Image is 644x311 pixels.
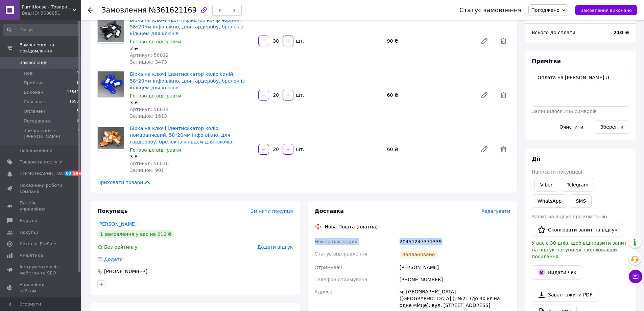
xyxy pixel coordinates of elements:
[398,236,511,248] div: 20451247371339
[24,89,45,95] span: Виконані
[20,159,63,165] span: Товари та послуги
[97,208,128,214] span: Покупець
[532,265,582,280] button: Видати чек
[20,264,63,276] span: Інструменти веб-майстра та SEO
[76,70,79,76] span: 0
[534,178,558,192] a: Viber
[575,5,637,15] button: Замовлення виконано
[532,288,598,302] a: Завантажити PDF
[130,71,245,90] a: Бірка на ключі ідентифікатор колір синій, 58*20мм інфо-вікно, для гардеробу, брелок із кільцем дл...
[532,240,627,259] span: У вас є 30 днів, щоб відправити запит на відгук покупцеві, скопіювавши посилання.
[20,200,63,212] span: Панель управління
[20,218,37,224] span: Відгуки
[398,261,511,273] div: [PERSON_NAME]
[98,18,124,42] img: Бірка на ключі, ідентифікатор колір чорний, 58*20мм інфо-вікно, для гардеробу, брелок з кільцем д...
[384,90,475,100] div: 60 ₴
[130,59,167,65] span: Залишок: 3473
[24,128,76,140] span: Замовлення з [PERSON_NAME]
[580,8,632,13] span: Замовлення виконано
[532,169,582,175] span: Написати покупцеві
[104,244,138,250] span: Без рейтингу
[294,146,305,153] div: шт.
[130,39,181,44] span: Готово до відправки
[130,45,253,52] div: 3 ₴
[561,178,594,192] a: Telegram
[478,88,491,102] a: Редагувати
[315,277,367,282] span: Телефон отримувача
[64,171,72,176] span: 63
[130,99,253,106] div: 3 ₴
[24,99,47,105] span: Скасовані
[22,4,73,10] span: FurniHouse - Товари для дому та саду
[315,289,333,294] span: Адреса
[130,147,181,153] span: Готово до відправки
[98,71,124,97] img: Бірка на ключі ідентифікатор колір синій, 58*20мм інфо-вікно, для гардеробу, брелок із кільцем дл...
[98,127,124,149] img: Бірка на ключі ідентифікатор колір помаранчевий, 58*20мм інфо-вікно, для гардеробу, брелок із кіл...
[497,34,510,48] span: Видалити
[67,89,79,95] span: 18842
[97,179,151,186] span: Приховати товари
[149,6,197,14] span: №361621169
[532,223,623,237] button: Скопіювати запит на відгук
[532,30,575,35] span: Всього до сплати
[97,230,174,238] div: 1 замовлення у вас на 210 ₴
[24,108,45,114] span: Оплачені
[384,145,475,154] div: 60 ₴
[531,7,560,13] span: Погоджено
[76,108,79,114] span: 3
[532,194,567,208] a: WhatsApp
[130,161,169,166] span: Артикул: 56016
[20,42,81,54] span: Замовлення та повідомлення
[103,268,148,275] div: [PHONE_NUMBER]
[20,282,63,294] span: Управління сайтом
[20,241,56,247] span: Каталог ProSale
[532,214,607,219] span: Запит на відгук про компанію
[315,265,342,270] span: Отримувач
[104,257,123,262] span: Додати
[130,107,169,112] span: Артикул: 56014
[400,250,438,259] div: Заплановано
[20,148,52,154] span: Повідомлення
[20,252,43,259] span: Аналітика
[72,171,83,176] span: 99+
[478,34,491,48] a: Редагувати
[614,30,629,35] b: 210 ₴
[398,273,511,286] div: [PHONE_NUMBER]
[532,156,540,162] span: Дії
[101,6,147,14] span: Замовлення
[130,113,167,119] span: Залишок: 1613
[24,118,50,124] span: Погоджено
[20,229,38,236] span: Покупці
[532,71,629,107] textarea: Оплата на [PERSON_NAME].Л.
[76,118,79,124] span: 8
[554,120,589,134] button: Очистити
[130,93,181,98] span: Готово до відправки
[251,208,293,214] span: Змінити покупця
[97,221,137,227] a: [PERSON_NAME]
[595,120,629,134] button: Зберегти
[497,142,510,156] span: Видалити
[22,10,81,16] div: Ваш ID: 3688951
[20,60,48,66] span: Замовлення
[497,88,510,102] span: Видалити
[130,168,164,173] span: Залишок: 901
[294,38,305,44] div: шт.
[76,80,79,86] span: 1
[294,92,305,98] div: шт.
[315,239,358,244] span: Номер накладної
[481,208,510,214] span: Редагувати
[323,223,380,230] div: Нова Пошта (платна)
[130,126,234,145] a: Бірка на ключі ідентифікатор колір помаранчевий, 58*20мм інфо-вікно, для гардеробу, брелок із кіл...
[3,24,79,36] input: Пошук
[257,244,293,250] span: Додати відгук
[20,182,63,195] span: Показники роботи компанії
[478,142,491,156] a: Редагувати
[130,153,253,160] div: 3 ₴
[315,208,344,214] span: Доставка
[76,128,79,140] span: 0
[629,270,642,283] button: Чат з покупцем
[24,70,33,76] span: Нові
[88,7,93,14] div: Повернутися назад
[532,109,597,114] span: Залишилося 286 символів
[459,7,522,14] div: Статус замовлення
